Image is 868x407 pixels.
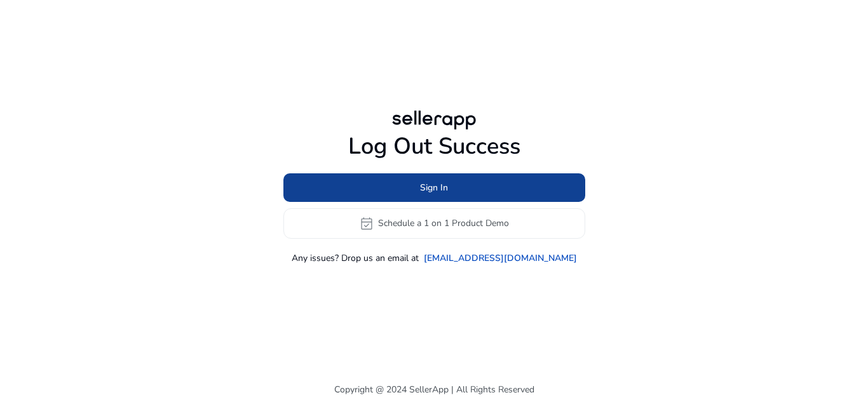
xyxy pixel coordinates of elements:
button: event_availableSchedule a 1 on 1 Product Demo [283,208,585,239]
p: Any issues? Drop us an email at [292,251,419,265]
a: [EMAIL_ADDRESS][DOMAIN_NAME] [424,251,577,265]
span: event_available [359,216,374,231]
button: Sign In [283,173,585,202]
h1: Log Out Success [283,133,585,160]
span: Sign In [420,181,448,194]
